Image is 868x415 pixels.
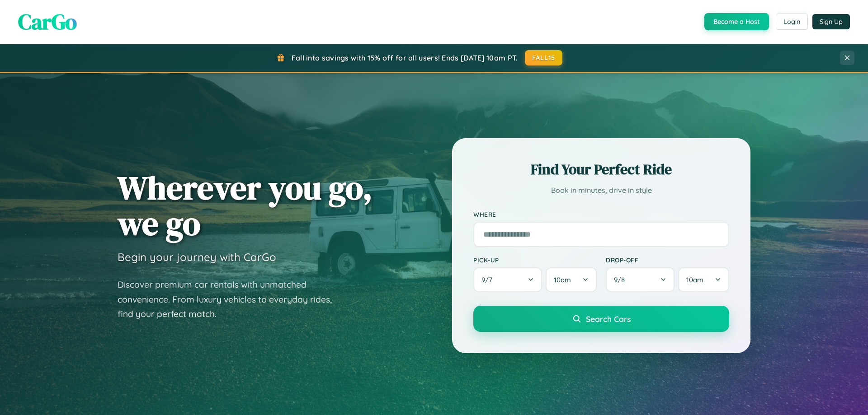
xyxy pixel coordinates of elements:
[586,314,631,324] span: Search Cars
[473,306,729,332] button: Search Cars
[473,210,729,218] label: Where
[812,14,850,29] button: Sign Up
[481,275,497,284] span: 9 / 7
[18,7,77,37] span: CarGo
[614,275,629,284] span: 9 / 8
[473,184,729,197] p: Book in minutes, drive in style
[704,13,769,30] button: Become a Host
[118,250,276,264] h3: Begin your journey with CarGo
[292,53,518,62] span: Fall into savings with 15% off for all users! Ends [DATE] 10am PT.
[546,267,597,292] button: 10am
[473,159,729,179] h2: Find Your Perfect Ride
[554,275,571,284] span: 10am
[118,170,373,241] h1: Wherever you go, we go
[776,14,808,30] button: Login
[525,50,563,65] button: FALL15
[473,267,542,292] button: 9/7
[118,277,344,322] p: Discover premium car rentals with unmatched convenience. From luxury vehicles to everyday rides, ...
[606,267,675,292] button: 9/8
[686,275,703,284] span: 10am
[606,256,729,264] label: Drop-off
[678,267,729,292] button: 10am
[473,256,597,264] label: Pick-up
